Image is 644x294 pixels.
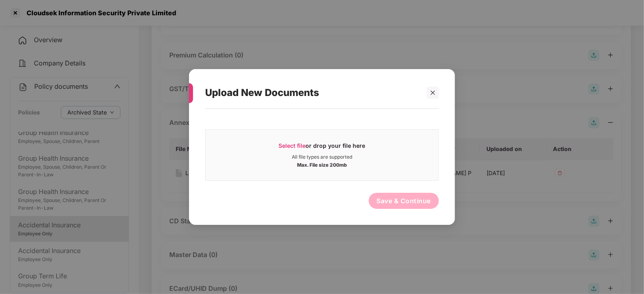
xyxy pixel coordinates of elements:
[206,136,438,174] span: Select fileor drop your file hereAll file types are supportedMax. File size 200mb
[292,154,352,160] div: All file types are supported
[369,193,439,209] button: Save & Continue
[297,160,347,168] div: Max. File size 200mb
[279,142,366,154] div: or drop your file here
[279,142,306,149] span: Select file
[205,77,420,108] div: Upload New Documents
[430,90,436,96] span: close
